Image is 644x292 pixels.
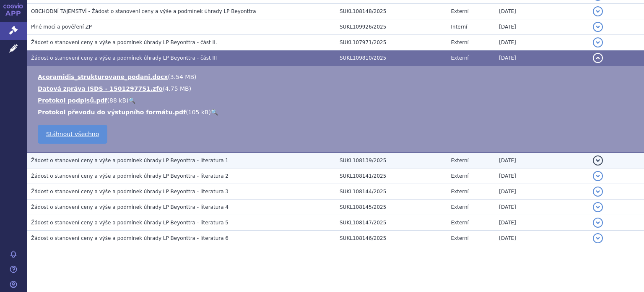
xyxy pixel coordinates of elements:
[38,74,168,80] a: Acoramidis_strukturovane_podani.docx
[335,231,447,246] td: SUKL108146/2025
[495,4,589,19] td: [DATE]
[593,233,603,243] button: detail
[495,200,589,215] td: [DATE]
[170,74,194,80] span: 3.54 MB
[31,39,217,45] span: Žádost o stanovení ceny a výše a podmínek úhrady LP Beyonttra - část II.
[31,220,229,226] span: Žádost o stanovení ceny a výše a podmínek úhrady LP Beyonttra - literatura 5
[335,184,447,200] td: SUKL108144/2025
[495,231,589,246] td: [DATE]
[451,158,469,163] span: Externí
[451,173,469,179] span: Externí
[335,153,447,168] td: SUKL108139/2025
[593,171,603,181] button: detail
[38,85,163,92] a: Datová zpráva ISDS - 1501297751.zfo
[335,19,447,35] td: SUKL109926/2025
[335,4,447,19] td: SUKL108148/2025
[38,125,107,144] a: Stáhnout všechno
[211,109,218,116] a: 🔍
[38,73,636,81] li: ( )
[38,109,186,116] a: Protokol převodu do výstupního formátu.pdf
[593,218,603,228] button: detail
[593,187,603,197] button: detail
[31,235,229,241] span: Žádost o stanovení ceny a výše a podmínek úhrady LP Beyonttra - literatura 6
[38,84,636,93] li: ( )
[335,215,447,231] td: SUKL108147/2025
[31,189,229,195] span: Žádost o stanovení ceny a výše a podmínek úhrady LP Beyonttra - literatura 3
[38,97,107,104] a: Protokol podpisů.pdf
[593,37,603,47] button: detail
[335,50,447,66] td: SUKL109810/2025
[495,168,589,184] td: [DATE]
[451,8,469,14] span: Externí
[593,155,603,166] button: detail
[335,168,447,184] td: SUKL108141/2025
[495,184,589,200] td: [DATE]
[495,50,589,66] td: [DATE]
[109,97,126,104] span: 88 kB
[451,235,469,241] span: Externí
[38,108,636,116] li: ( )
[593,202,603,212] button: detail
[495,19,589,35] td: [DATE]
[451,189,469,195] span: Externí
[451,55,469,61] span: Externí
[165,85,189,92] span: 4.75 MB
[593,22,603,32] button: detail
[38,96,636,105] li: ( )
[335,200,447,215] td: SUKL108145/2025
[451,204,469,210] span: Externí
[31,24,92,30] span: Plné moci a pověření ZP
[31,158,229,163] span: Žádost o stanovení ceny a výše a podmínek úhrady LP Beyonttra - literatura 1
[495,35,589,50] td: [DATE]
[593,53,603,63] button: detail
[495,153,589,168] td: [DATE]
[188,109,209,116] span: 105 kB
[31,204,229,210] span: Žádost o stanovení ceny a výše a podmínek úhrady LP Beyonttra - literatura 4
[451,39,469,45] span: Externí
[451,220,469,226] span: Externí
[31,55,217,61] span: Žádost o stanovení ceny a výše a podmínek úhrady LP Beyonttra - část III
[451,24,467,30] span: Interní
[128,97,135,104] a: 🔍
[495,215,589,231] td: [DATE]
[593,6,603,16] button: detail
[335,35,447,50] td: SUKL107971/2025
[31,173,229,179] span: Žádost o stanovení ceny a výše a podmínek úhrady LP Beyonttra - literatura 2
[31,8,256,14] span: OBCHODNÍ TAJEMSTVÍ - Žádost o stanovení ceny a výše a podmínek úhrady LP Beyonttra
